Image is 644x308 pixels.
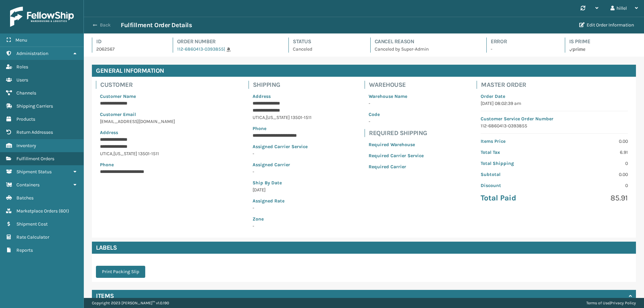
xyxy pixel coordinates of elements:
h4: Items [96,292,114,300]
span: Inventory [16,143,36,148]
span: Shipping Carriers [16,103,53,109]
a: | [224,46,231,52]
span: Address [100,130,118,135]
span: Users [16,77,28,83]
i: Edit [579,22,585,27]
p: Discount [481,182,550,189]
p: Items Price [481,138,550,145]
p: - [369,100,424,107]
span: , [265,115,266,120]
p: - [369,118,424,125]
p: 0.00 [558,138,628,145]
p: 0.00 [558,171,628,178]
p: Phone [253,125,312,132]
span: Reports [16,247,33,253]
p: Total Tax [481,149,550,156]
p: Zone [253,215,312,223]
span: Shipment Status [16,169,52,175]
span: Channels [16,90,36,96]
p: Required Warehouse [369,141,424,148]
span: 13501-1511 [291,115,312,120]
p: Customer Name [100,93,196,100]
p: Total Shipping [481,160,550,167]
p: - [491,46,553,53]
span: UTICA [100,151,112,157]
p: [DATE] [253,186,312,193]
span: | [224,46,225,52]
h4: Labels [92,242,636,254]
span: - [253,215,312,229]
span: Containers [16,182,40,188]
span: Administration [16,51,48,56]
a: Terms of Use [586,301,609,305]
p: Warehouse Name [369,93,424,100]
span: ( 601 ) [59,208,69,214]
span: Batches [16,195,34,201]
p: 85.91 [558,193,628,203]
h4: General Information [92,65,636,77]
span: Menu [15,37,27,43]
p: 112-6860413-0393855 [481,122,628,129]
p: Code [369,111,424,118]
button: Back [90,22,121,28]
p: 2062567 [96,46,161,53]
p: Customer Service Order Number [481,115,628,122]
h4: Error [491,38,553,46]
p: 0 [558,160,628,167]
p: Canceled by Super-Admin [375,46,475,53]
span: , [112,151,113,157]
h4: Order Number [177,38,277,46]
span: Roles [16,64,28,70]
a: Privacy Policy [610,301,636,305]
button: Edit Order Information [575,18,638,32]
p: 0 [558,182,628,189]
span: Shipment Cost [16,221,48,227]
span: Rate Calculator [16,234,49,240]
p: Copyright 2023 [PERSON_NAME]™ v 1.0.190 [92,298,169,308]
p: Customer Email [100,111,196,118]
button: Print Packing Slip [96,266,145,278]
div: | [586,298,636,308]
p: Canceled [293,46,358,53]
h4: Master Order [481,81,632,89]
span: Marketplace Orders [16,208,58,214]
h4: Cancel Reason [375,38,475,46]
p: Required Carrier [369,163,424,170]
p: Order Date [481,93,628,100]
h4: Warehouse [369,81,428,89]
p: Ship By Date [253,179,312,186]
span: [US_STATE] [266,115,290,120]
span: [US_STATE] [113,151,137,157]
p: 6.91 [558,149,628,156]
p: Assigned Carrier [253,161,312,168]
h4: Required Shipping [369,129,428,137]
p: Assigned Carrier Service [253,143,312,150]
h4: Id [96,38,161,46]
p: Total Paid [481,193,550,203]
span: Address [253,94,271,99]
p: Required Carrier Service [369,152,424,159]
h4: Is Prime [569,38,636,46]
h4: Customer [100,81,200,89]
p: - [253,204,312,211]
p: [DATE] 08:02:39 am [481,100,628,107]
h3: Fulfillment Order Details [121,21,192,29]
span: 13501-1511 [138,151,159,157]
span: UTICA [253,115,265,120]
a: 112-6860413-0393855 [177,46,224,52]
h4: Status [293,38,358,46]
p: Assigned Rate [253,197,312,204]
p: Phone [100,161,196,168]
h4: Shipping [253,81,316,89]
img: logo [10,7,74,27]
p: Subtotal [481,171,550,178]
p: - [253,150,312,157]
span: Return Addresses [16,129,53,135]
span: Products [16,116,35,122]
span: Fulfillment Orders [16,156,54,162]
p: [EMAIL_ADDRESS][DOMAIN_NAME] [100,118,196,125]
p: - [253,168,312,175]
